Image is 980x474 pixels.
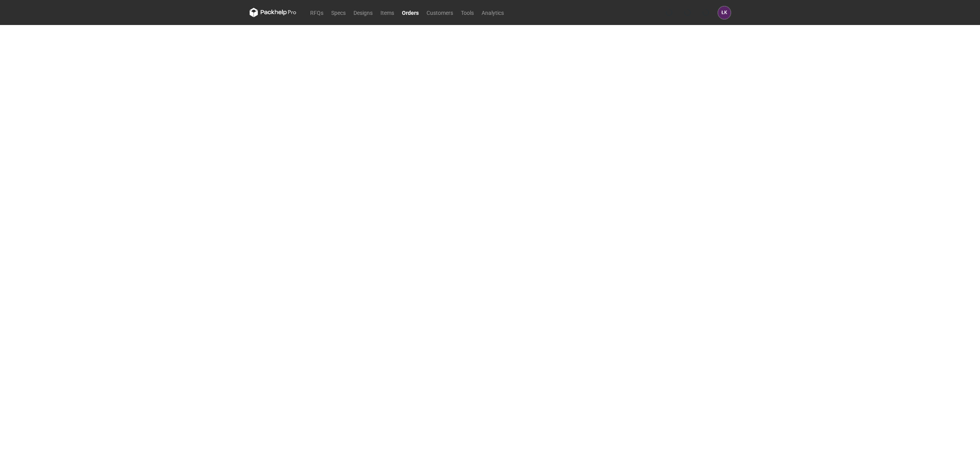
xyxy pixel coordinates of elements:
div: Łukasz Kowalski [718,6,731,19]
a: Items [377,8,398,17]
svg: Packhelp Pro [250,8,296,17]
a: Specs [327,8,350,17]
a: Orders [398,8,423,17]
a: Analytics [478,8,508,17]
button: ŁK [718,6,731,19]
a: Designs [350,8,377,17]
a: Customers [423,8,457,17]
a: Tools [457,8,478,17]
a: RFQs [306,8,327,17]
